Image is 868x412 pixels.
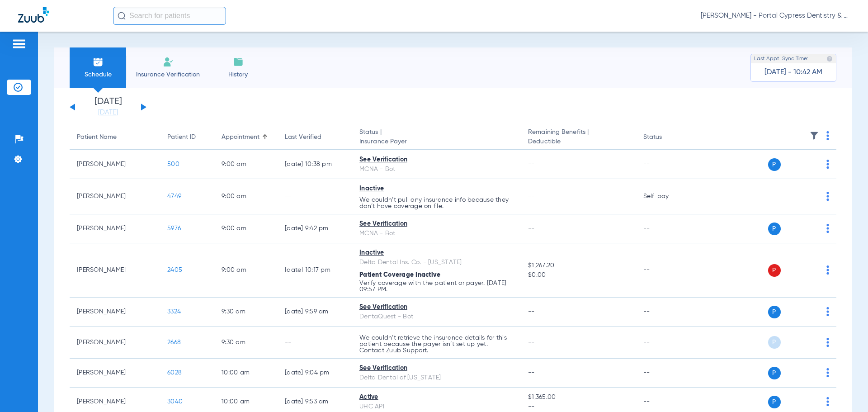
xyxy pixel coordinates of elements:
span: Deductible [528,137,628,147]
td: -- [278,327,352,359]
th: Status | [352,125,521,150]
div: See Verification [359,303,514,312]
img: Schedule [93,57,104,67]
span: 500 [167,161,179,167]
div: MCNA - Bot [359,229,514,238]
span: Patient Coverage Inactive [359,272,440,278]
th: Status [636,125,697,150]
span: -- [528,402,628,412]
span: -- [528,161,535,167]
img: group-dot-blue.svg [826,265,829,275]
td: 9:00 AM [214,150,278,179]
div: Delta Dental Ins. Co. - [US_STATE] [359,258,514,267]
div: Patient Name [77,133,117,142]
td: [PERSON_NAME] [70,243,160,298]
td: [PERSON_NAME] [70,179,160,214]
span: $1,267.20 [528,261,628,270]
div: Appointment [222,133,259,142]
td: [DATE] 9:42 PM [278,214,352,243]
img: Search Icon [118,12,126,20]
img: group-dot-blue.svg [826,131,829,140]
div: DentaQuest - Bot [359,312,514,322]
td: -- [636,214,697,243]
span: $0.00 [528,270,628,280]
td: -- [636,243,697,298]
td: 10:00 AM [214,359,278,388]
div: See Verification [359,364,514,373]
td: 9:00 AM [214,179,278,214]
span: 6028 [167,369,182,376]
div: See Verification [359,155,514,165]
div: See Verification [359,219,514,229]
span: 2405 [167,267,182,273]
img: History [233,57,244,67]
span: [DATE] - 10:42 AM [764,68,822,77]
input: Search for patients [113,7,226,25]
img: group-dot-blue.svg [826,192,829,201]
span: P [768,223,781,235]
span: P [768,367,781,379]
span: 2668 [167,339,181,346]
div: Delta Dental of [US_STATE] [359,373,514,383]
td: -- [636,327,697,359]
img: filter.svg [810,131,819,140]
span: P [768,396,781,408]
p: We couldn’t pull any insurance info because they don’t have coverage on file. [359,197,514,209]
img: group-dot-blue.svg [826,368,829,377]
div: UHC API [359,402,514,412]
span: P [768,158,781,171]
span: Schedule [76,70,119,79]
li: [DATE] [81,97,135,117]
img: group-dot-blue.svg [826,307,829,316]
td: [PERSON_NAME] [70,150,160,179]
span: -- [528,308,535,315]
td: 9:30 AM [214,298,278,327]
div: Patient ID [167,133,196,142]
td: [PERSON_NAME] [70,327,160,359]
div: Inactive [359,248,514,258]
span: -- [528,339,535,346]
th: Remaining Benefits | [521,125,636,150]
td: -- [636,298,697,327]
span: 3040 [167,398,183,405]
div: Last Verified [285,133,321,142]
td: -- [636,150,697,179]
img: group-dot-blue.svg [826,338,829,347]
span: Last Appt. Sync Time: [754,54,808,63]
img: group-dot-blue.svg [826,397,829,406]
div: Patient ID [167,133,207,142]
img: group-dot-blue.svg [826,224,829,233]
span: 3324 [167,308,181,315]
div: Patient Name [77,133,153,142]
span: $1,365.00 [528,393,628,402]
span: 4749 [167,193,181,199]
td: 9:00 AM [214,214,278,243]
div: Active [359,393,514,402]
img: Zuub Logo [18,7,49,23]
td: -- [636,359,697,388]
span: [PERSON_NAME] - Portal Cypress Dentistry & Orthodontics [701,11,850,20]
td: 9:00 AM [214,243,278,298]
td: Self-pay [636,179,697,214]
span: Insurance Verification [133,70,203,79]
td: [DATE] 10:38 PM [278,150,352,179]
span: P [768,336,781,349]
p: We couldn’t retrieve the insurance details for this patient because the payer isn’t set up yet. C... [359,335,514,354]
img: last sync help info [826,56,833,62]
td: [PERSON_NAME] [70,298,160,327]
img: group-dot-blue.svg [826,160,829,169]
span: P [768,306,781,318]
span: Insurance Payer [359,137,514,147]
img: hamburger-icon [12,38,26,49]
td: [PERSON_NAME] [70,359,160,388]
div: Last Verified [285,133,345,142]
div: Inactive [359,184,514,194]
div: MCNA - Bot [359,165,514,174]
span: -- [528,369,535,376]
span: -- [528,193,535,199]
p: Verify coverage with the patient or payer. [DATE] 09:57 PM. [359,280,514,293]
td: [DATE] 9:04 PM [278,359,352,388]
a: [DATE] [81,108,135,117]
td: [DATE] 10:17 PM [278,243,352,298]
span: P [768,264,781,277]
